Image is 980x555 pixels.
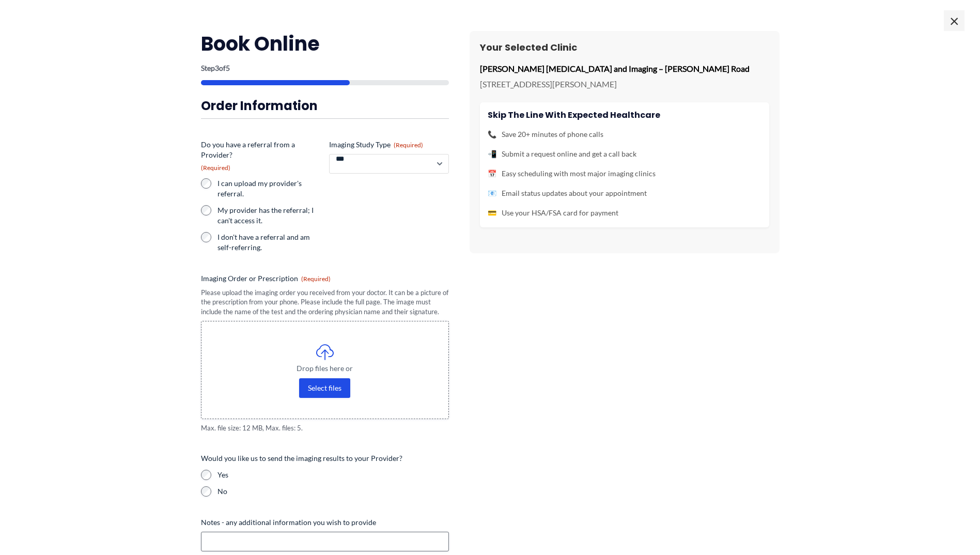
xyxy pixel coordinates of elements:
[201,423,449,433] span: Max. file size: 12 MB, Max. files: 5.
[217,232,321,253] label: I don't have a referral and am self-referring.
[488,147,496,161] span: 📲
[217,470,449,480] label: Yes
[301,275,331,283] span: (Required)
[488,206,496,220] span: 💳
[329,140,449,150] label: Imaging Study Type
[488,167,761,180] li: Easy scheduling with most major imaging clinics
[488,187,496,200] span: 📧
[226,64,230,72] span: 5
[488,110,761,120] h4: Skip the line with Expected Healthcare
[201,164,230,172] span: (Required)
[201,65,449,72] p: Step of
[480,41,769,53] h3: Your Selected Clinic
[217,178,321,199] label: I can upload my provider's referral.
[488,147,761,161] li: Submit a request online and get a call back
[201,453,402,464] legend: Would you like us to send the imaging results to your Provider?
[488,167,496,180] span: 📅
[201,140,321,172] legend: Do you have a referral from a Provider?
[488,128,496,141] span: 📞
[201,288,449,317] div: Please upload the imaging order you received from your doctor. It can be a picture of the prescri...
[944,10,965,31] span: ×
[201,517,449,528] label: Notes - any additional information you wish to provide
[394,141,423,149] span: (Required)
[215,64,219,72] span: 3
[222,365,428,372] span: Drop files here or
[217,205,321,226] label: My provider has the referral; I can't access it.
[480,61,769,76] p: [PERSON_NAME] [MEDICAL_DATA] and Imaging – [PERSON_NAME] Road
[488,187,761,200] li: Email status updates about your appointment
[217,486,449,497] label: No
[480,76,769,92] p: [STREET_ADDRESS][PERSON_NAME]
[488,128,761,141] li: Save 20+ minutes of phone calls
[299,378,350,398] button: select files, imaging order or prescription(required)
[488,206,761,220] li: Use your HSA/FSA card for payment
[201,98,449,114] h3: Order Information
[201,31,449,56] h2: Book Online
[201,273,449,284] label: Imaging Order or Prescription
